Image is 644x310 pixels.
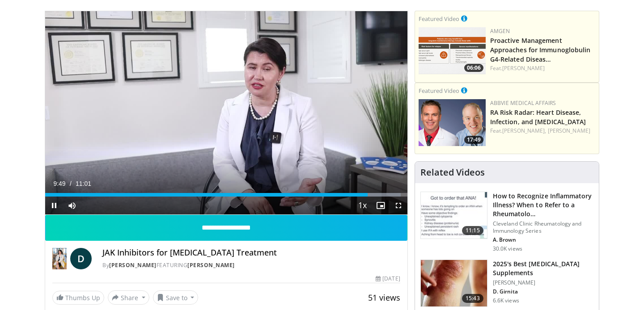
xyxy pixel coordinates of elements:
button: Enable picture-in-picture mode [372,197,390,214]
div: By FEATURING [102,261,400,269]
a: [PERSON_NAME], [502,127,546,134]
button: Pause [45,197,63,214]
span: 15:43 [462,294,483,303]
h4: JAK Inhibitors for [MEDICAL_DATA] Treatment [102,248,400,258]
img: 281e1a3d-dfe2-4a67-894e-a40ffc0c4a99.150x105_q85_crop-smart_upscale.jpg [421,260,487,306]
img: 5cecf4a9-46a2-4e70-91ad-1322486e7ee4.150x105_q85_crop-smart_upscale.jpg [421,192,487,239]
a: 15:43 2025's Best [MEDICAL_DATA] Supplements [PERSON_NAME] D. Girnita 6.6K views [420,260,593,307]
span: 06:06 [464,64,483,72]
h3: How to Recognize Inflammatory Illness? When to Refer to a Rheumatolo… [493,192,593,218]
span: / [70,180,72,187]
small: Featured Video [419,15,459,23]
a: Amgen [490,27,510,35]
span: 9:49 [53,180,65,187]
div: Feat. [490,64,595,72]
button: Fullscreen [390,197,407,214]
button: Playback Rate [354,197,372,214]
video-js: Video Player [45,11,407,215]
a: Thumbs Up [52,291,104,305]
a: [PERSON_NAME] [548,127,590,134]
a: [PERSON_NAME] [187,261,235,269]
div: Feat. [490,127,595,135]
button: Mute [63,197,81,214]
h3: 2025's Best [MEDICAL_DATA] Supplements [493,260,593,277]
a: [PERSON_NAME] [109,261,157,269]
p: A. Brown [493,236,593,243]
a: Proactive Management Approaches for Immunoglobulin G4-Related Diseas… [490,36,591,63]
small: Featured Video [419,87,459,95]
p: [PERSON_NAME] [493,279,593,286]
img: b07e8bac-fd62-4609-bac4-e65b7a485b7c.png.150x105_q85_crop-smart_upscale.png [419,27,486,74]
img: Dr. Diana Girnita [52,248,67,269]
a: D [70,248,92,269]
h4: Related Videos [420,167,485,178]
button: Save to [153,290,199,305]
a: 17:49 [419,99,486,146]
div: [DATE] [376,275,400,283]
a: 11:15 How to Recognize Inflammatory Illness? When to Refer to a Rheumatolo… Cleveland Clinic Rheu... [420,192,593,252]
span: 11:01 [76,180,91,187]
span: 11:15 [462,226,483,235]
span: 51 views [368,292,400,303]
p: D. Girnita [493,288,593,295]
img: 52ade5ce-f38d-48c3-9990-f38919e14253.png.150x105_q85_crop-smart_upscale.png [419,99,486,146]
p: 6.6K views [493,297,519,304]
div: Progress Bar [45,193,407,197]
a: 06:06 [419,27,486,74]
p: 30.0K views [493,245,522,252]
a: [PERSON_NAME] [502,64,545,72]
span: 17:49 [464,136,483,144]
a: RA Risk Radar: Heart Disease, Infection, and [MEDICAL_DATA] [490,108,586,126]
button: Share [108,290,149,305]
p: Cleveland Clinic Rheumatology and Immunology Series [493,220,593,235]
a: AbbVie Medical Affairs [490,99,556,107]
